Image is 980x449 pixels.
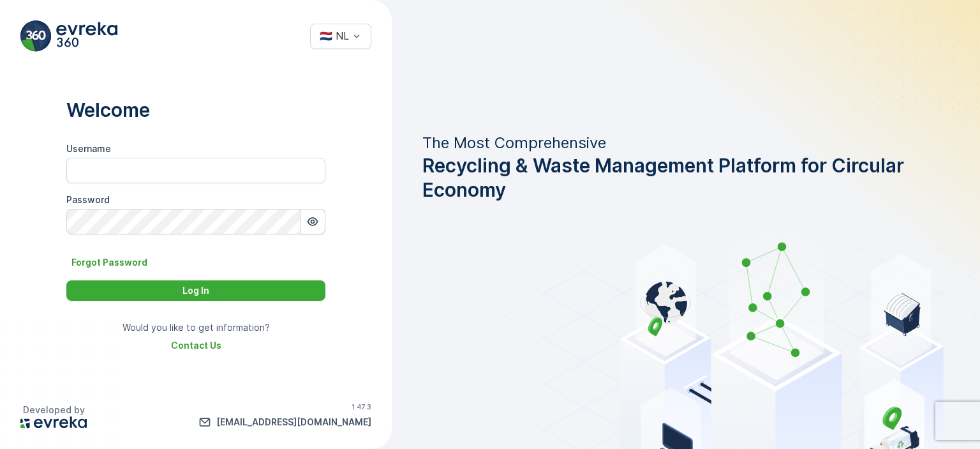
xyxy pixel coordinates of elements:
p: Welcome [66,98,325,122]
p: 1.47.3 [352,403,371,411]
button: Log In [66,280,325,301]
img: evreka_360_logo [20,20,117,52]
label: Username [66,143,111,154]
p: Log In [182,284,209,297]
label: Password [66,194,110,205]
p: Would you like to get information? [122,321,270,334]
button: Forgot Password [66,255,152,270]
p: [EMAIL_ADDRESS][DOMAIN_NAME] [216,416,371,429]
a: Contact Us [171,339,221,352]
p: Forgot Password [71,256,147,269]
div: 🇳🇱 NL [320,30,349,42]
span: Recycling & Waste Management Platform for Circular Economy [422,153,949,202]
p: The Most Comprehensive [422,133,949,153]
a: info@evreka.co [198,416,371,429]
